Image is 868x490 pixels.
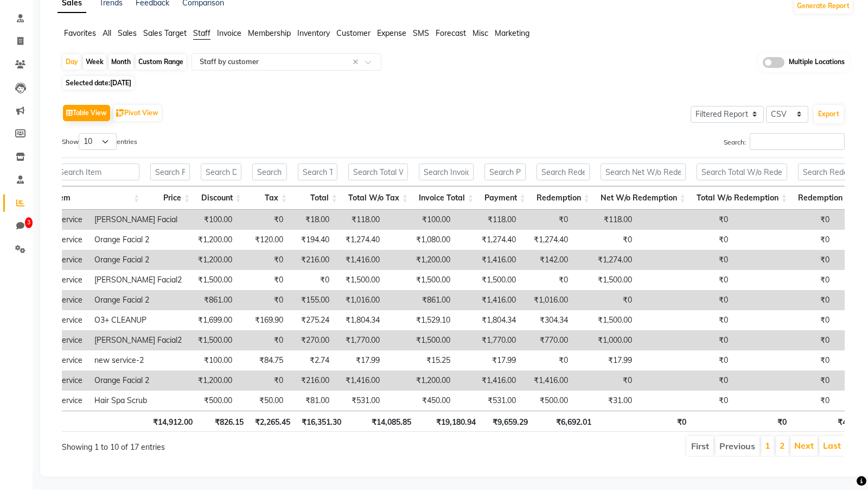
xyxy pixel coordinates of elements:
td: Service [52,391,89,411]
td: ₹0 [733,370,835,391]
td: ₹0 [637,230,733,250]
a: Last [823,440,841,451]
td: ₹1,529.10 [385,310,456,330]
td: ₹0 [573,370,637,391]
td: ₹0 [733,210,835,230]
td: Service [52,330,89,350]
td: ₹1,804.34 [456,310,521,330]
div: Week [83,54,106,70]
td: ₹1,500.00 [187,330,238,350]
input: Search Price [150,164,190,180]
td: ₹0 [521,270,573,290]
td: ₹0 [733,290,835,310]
td: O3+ CLEANUP [89,310,187,330]
td: ₹17.99 [456,350,521,370]
a: 2 [780,440,785,451]
td: ₹0 [733,250,835,270]
td: ₹2.74 [289,350,335,370]
th: ₹0 [597,411,692,432]
th: Total: activate to sort column ascending [292,186,343,210]
td: ₹0 [289,270,335,290]
td: Orange Facial 2 [89,370,187,391]
td: Service [52,230,89,250]
span: Invoice [217,28,241,38]
td: ₹1,500.00 [456,270,521,290]
span: Clear all [353,56,362,68]
button: Export [814,105,844,123]
td: ₹1,200.00 [187,370,238,391]
td: ₹118.00 [335,210,385,230]
td: ₹0 [733,230,835,250]
th: ₹826.15 [198,411,250,432]
th: Total W/o Redemption: activate to sort column ascending [691,186,793,210]
label: Show entries [62,133,137,150]
th: ₹14,085.85 [347,411,416,432]
label: Search: [724,133,845,150]
td: ₹1,274.00 [573,250,637,270]
td: ₹0 [637,350,733,370]
span: Inventory [297,28,330,38]
td: ₹216.00 [289,250,335,270]
td: ₹81.00 [289,391,335,411]
td: ₹1,416.00 [456,290,521,310]
td: [PERSON_NAME] Facial2 [89,330,187,350]
td: ₹118.00 [573,210,637,230]
input: Search Payment [484,164,526,180]
td: ₹1,416.00 [456,250,521,270]
td: ₹100.00 [187,210,238,230]
td: ₹270.00 [289,330,335,350]
td: ₹0 [238,270,289,290]
td: ₹861.00 [385,290,456,310]
td: ₹1,016.00 [521,290,573,310]
td: ₹100.00 [385,210,456,230]
td: ₹18.00 [289,210,335,230]
div: Showing 1 to 10 of 17 entries [62,435,379,453]
td: Service [52,290,89,310]
input: Search Item [54,164,139,180]
td: ₹1,200.00 [187,250,238,270]
td: ₹1,770.00 [335,330,385,350]
td: Service [52,310,89,330]
td: ₹84.75 [238,350,289,370]
td: ₹0 [637,330,733,350]
th: Discount: activate to sort column ascending [195,186,247,210]
td: Orange Facial 2 [89,250,187,270]
span: [DATE] [110,79,131,87]
td: Hair Spa Scrub [89,391,187,411]
td: ₹1,200.00 [385,250,456,270]
td: Service [52,370,89,391]
th: Item: activate to sort column ascending [49,186,145,210]
input: Search Total W/o Redemption [697,164,787,180]
td: ₹275.24 [289,310,335,330]
span: Sales [118,28,137,38]
td: ₹1,016.00 [335,290,385,310]
td: ₹1,200.00 [385,370,456,391]
td: Service [52,270,89,290]
th: ₹9,659.29 [481,411,533,432]
input: Search Total W/o Tax [348,164,408,180]
td: ₹1,500.00 [187,270,238,290]
td: ₹1,416.00 [456,370,521,391]
div: Day [63,54,81,70]
img: pivot.png [116,109,124,117]
span: Selected date: [63,76,134,90]
input: Search: [750,133,845,150]
input: Search Total [298,164,337,180]
button: Table View [63,105,110,121]
a: 3 [3,217,29,235]
td: ₹1,500.00 [335,270,385,290]
td: ₹0 [238,370,289,391]
td: ₹0 [573,290,637,310]
span: Customer [336,28,371,38]
td: ₹0 [521,350,573,370]
td: ₹0 [733,270,835,290]
td: ₹31.00 [573,391,637,411]
td: ₹17.99 [335,350,385,370]
td: ₹0 [733,330,835,350]
input: Search Net W/o Redemption [601,164,686,180]
td: ₹1,500.00 [385,270,456,290]
span: Sales Target [143,28,187,38]
td: ₹194.40 [289,230,335,250]
th: ₹6,692.01 [533,411,597,432]
td: ₹1,274.40 [456,230,521,250]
